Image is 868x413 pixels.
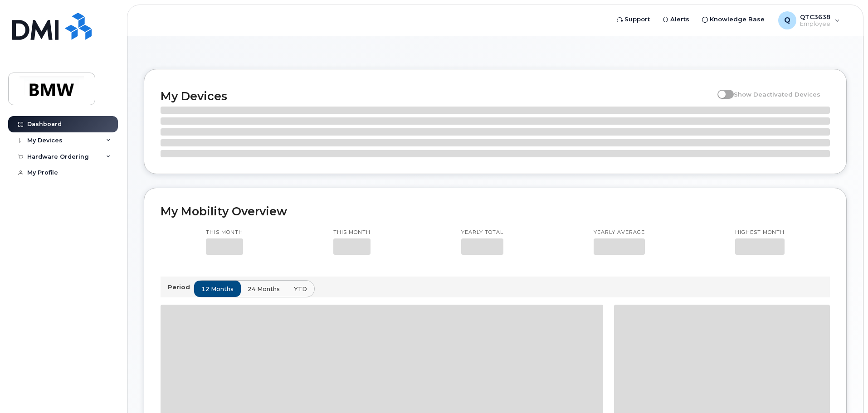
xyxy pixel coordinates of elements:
span: Show Deactivated Devices [734,91,820,98]
p: This month [333,229,371,236]
p: Yearly total [461,229,503,236]
p: Yearly average [594,229,645,236]
span: YTD [294,285,307,293]
p: Highest month [735,229,785,236]
p: Period [168,283,194,292]
h2: My Devices [161,89,713,103]
span: 24 months [248,285,280,293]
p: This month [206,229,243,236]
input: Show Deactivated Devices [717,86,725,93]
h2: My Mobility Overview [161,204,830,218]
